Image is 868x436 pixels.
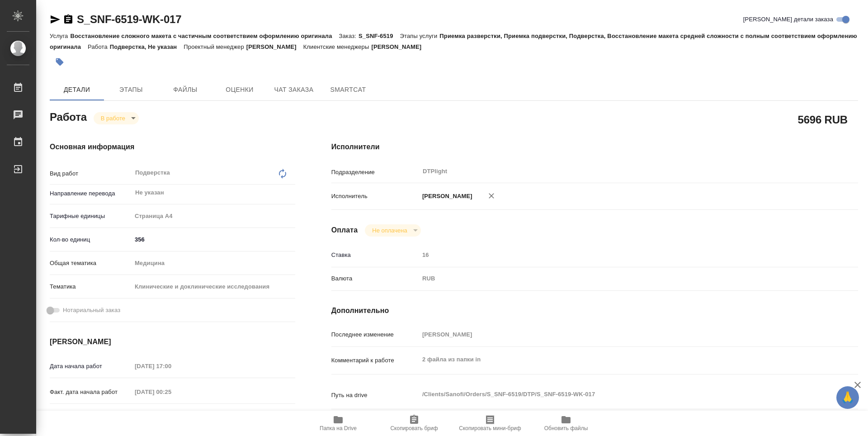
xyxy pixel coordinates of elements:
button: Скопировать ссылку для ЯМессенджера [50,14,61,25]
a: S_SNF-6519-WK-017 [77,13,181,25]
span: Обновить файлы [544,425,588,431]
div: RUB [419,271,814,286]
button: Скопировать бриф [376,411,452,436]
span: Этапы [109,84,153,95]
input: Пустое поле [132,385,211,398]
h4: [PERSON_NAME] [50,336,295,347]
input: Пустое поле [419,328,814,341]
span: SmartCat [326,84,370,95]
p: Дата начала работ [50,362,132,371]
p: Комментарий к работе [331,356,419,365]
input: ✎ Введи что-нибудь [132,233,295,246]
button: Папка на Drive [300,411,376,436]
p: Подверстка, Не указан [110,43,184,50]
span: [PERSON_NAME] детали заказа [743,15,833,24]
span: Файлы [164,84,207,95]
span: Детали [55,84,99,95]
p: S_SNF-6519 [359,33,400,39]
input: Пустое поле [132,409,211,422]
p: Исполнитель [331,192,419,201]
span: Оценки [218,84,261,95]
textarea: /Clients/Sanofi/Orders/S_SNF-6519/DTP/S_SNF-6519-WK-017 [419,387,814,402]
span: 🙏 [840,388,855,407]
h4: Исполнители [331,142,858,152]
p: Работа [88,43,110,50]
p: Валюта [331,274,419,283]
p: Факт. дата начала работ [50,388,132,397]
p: Тарифные единицы [50,212,132,221]
button: Обновить файлы [528,411,604,436]
p: Клиентские менеджеры [303,43,372,50]
button: Добавить тэг [50,52,70,72]
p: Вид работ [50,169,132,178]
button: Удалить исполнителя [481,186,501,206]
div: В работе [94,112,139,124]
h4: Дополнительно [331,305,858,316]
div: Страница А4 [132,209,295,224]
p: Ставка [331,251,419,260]
span: Скопировать мини-бриф [459,425,521,431]
input: Пустое поле [132,360,211,373]
div: Клинические и доклинические исследования [132,279,295,294]
p: [PERSON_NAME] [371,43,428,50]
h2: Работа [50,108,87,124]
button: 🙏 [836,386,859,409]
p: Кол-во единиц [50,235,132,244]
span: Нотариальный заказ [63,306,120,315]
p: Восстановление сложного макета с частичным соответствием оформлению оригинала [70,33,339,39]
button: Не оплачена [369,227,410,234]
div: В работе [365,224,420,237]
input: Пустое поле [419,248,814,261]
p: [PERSON_NAME] [246,43,303,50]
p: Заказ: [339,33,359,39]
p: Проектный менеджер [184,43,246,50]
p: Подразделение [331,168,419,177]
p: Общая тематика [50,259,132,268]
button: Скопировать ссылку [63,14,74,25]
span: Папка на Drive [320,425,357,431]
p: Приемка разверстки, Приемка подверстки, Подверстка, Восстановление макета средней сложности с пол... [50,33,857,50]
span: Скопировать бриф [390,425,438,431]
p: Тематика [50,282,132,291]
p: Путь на drive [331,391,419,400]
div: Медицина [132,256,295,271]
h4: Основная информация [50,142,295,152]
p: Услуга [50,33,70,39]
button: В работе [98,114,128,122]
span: Чат заказа [272,84,316,95]
p: [PERSON_NAME] [419,192,472,201]
p: Последнее изменение [331,330,419,339]
p: Направление перевода [50,189,132,198]
p: Этапы услуги [400,33,440,39]
h4: Оплата [331,225,358,236]
h2: 5696 RUB [798,112,848,127]
button: Скопировать мини-бриф [452,411,528,436]
textarea: 2 файла из папки in [419,352,814,367]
